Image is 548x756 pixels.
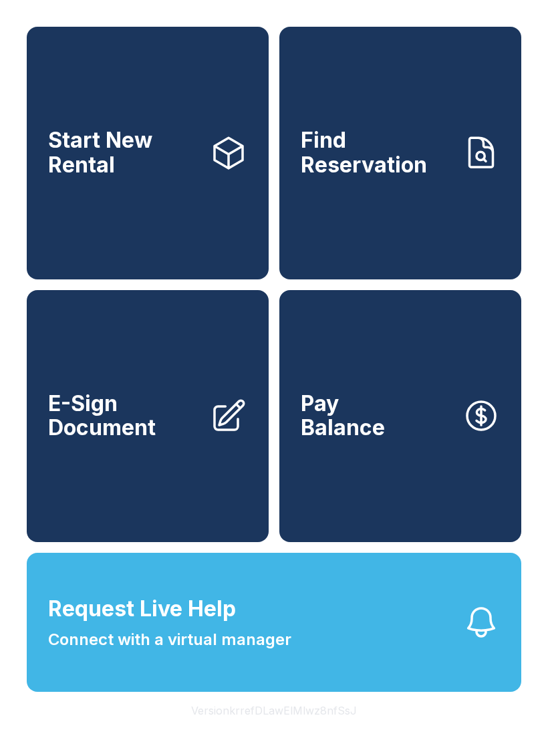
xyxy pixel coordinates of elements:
button: PayBalance [279,290,521,543]
a: Start New Rental [27,27,269,279]
span: Start New Rental [48,128,199,177]
a: E-Sign Document [27,290,269,543]
span: Find Reservation [301,128,452,177]
button: VersionkrrefDLawElMlwz8nfSsJ [180,692,368,729]
span: Request Live Help [48,593,236,625]
span: Pay Balance [301,392,385,440]
span: E-Sign Document [48,392,199,440]
span: Connect with a virtual manager [48,628,291,652]
button: Request Live HelpConnect with a virtual manager [27,553,521,692]
a: Find Reservation [279,27,521,279]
